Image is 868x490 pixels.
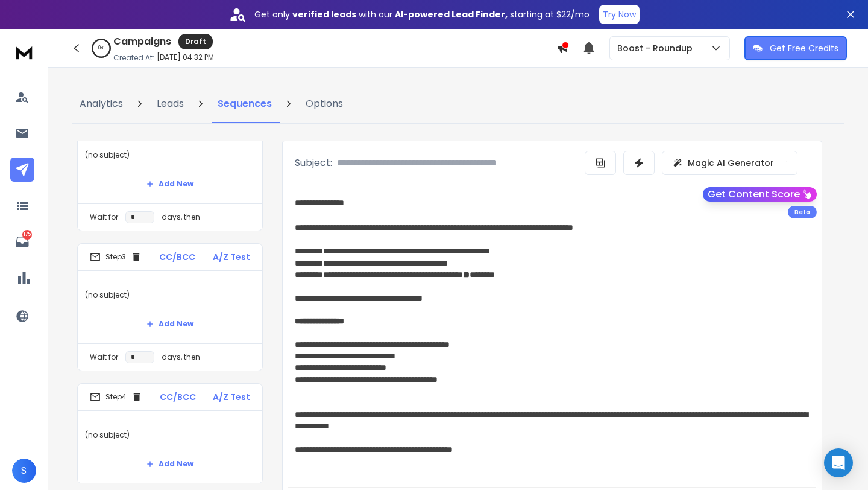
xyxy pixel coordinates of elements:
button: Try Now [599,5,640,24]
li: Step2CC/BCCA/Z Test(no subject)Add NewWait fordays, then [77,103,263,231]
p: Magic AI Generator [688,157,774,169]
button: Get Free Credits [744,36,847,60]
p: Try Now [603,8,636,21]
p: 0 % [98,45,104,52]
p: Boost - Roundup [617,42,697,54]
button: Get Content Score [703,187,817,202]
li: Step4CC/BCCA/Z Test(no subject)Add New [77,383,263,484]
strong: verified leads [292,8,356,21]
a: Analytics [72,84,130,123]
h1: Campaigns [113,34,171,49]
div: Step 4 [90,392,142,402]
img: logo [12,41,36,63]
p: days, then [162,352,200,362]
p: Get only with our starting at $22/mo [254,8,590,21]
p: Get Free Credits [770,42,838,54]
a: Options [298,84,350,123]
p: 175 [22,230,32,240]
a: Sequences [210,84,279,123]
button: Add New [137,452,203,476]
p: (no subject) [85,138,255,172]
p: (no subject) [85,418,255,452]
button: S [12,459,36,483]
p: Wait for [90,352,118,362]
p: Options [306,97,343,111]
li: Step3CC/BCCA/Z Test(no subject)Add NewWait fordays, then [77,243,263,371]
button: Add New [137,172,203,196]
div: Beta [788,206,817,218]
div: Open Intercom Messenger [824,448,853,477]
p: A/Z Test [213,391,250,403]
div: Step 3 [90,252,142,262]
p: [DATE] 04:32 PM [157,52,214,62]
p: Sequences [218,97,272,111]
button: Magic AI Generator [662,151,797,175]
p: Created At: [113,53,154,63]
div: Draft [178,34,213,49]
p: Leads [157,97,184,111]
p: Analytics [80,97,123,111]
p: CC/BCC [160,391,196,403]
p: Wait for [90,212,118,222]
button: Add New [137,312,203,336]
p: A/Z Test [213,251,250,263]
a: Leads [149,84,191,123]
p: CC/BCC [159,251,195,263]
a: 175 [10,230,34,254]
p: (no subject) [85,278,255,312]
p: days, then [162,212,200,222]
p: Subject: [295,156,332,170]
strong: AI-powered Lead Finder, [395,8,508,21]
